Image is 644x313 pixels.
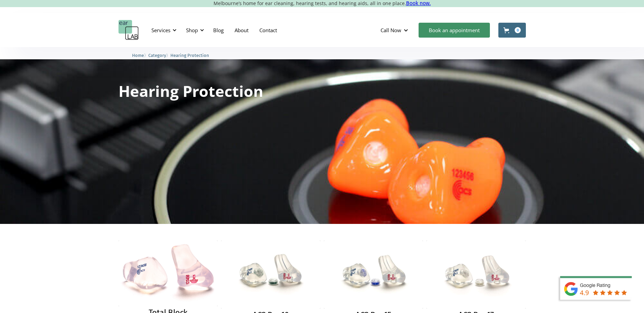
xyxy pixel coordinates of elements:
[118,241,218,306] img: Total Block
[426,241,526,309] img: ACS Pro 17
[132,53,144,58] span: Home
[381,27,401,34] div: Call Now
[186,27,198,34] div: Shop
[182,20,206,40] div: Shop
[118,20,139,40] a: home
[148,53,166,58] span: Category
[221,241,320,309] img: ACS Pro 10
[515,27,521,33] div: 0
[375,20,415,40] div: Call Now
[151,27,170,34] div: Services
[148,52,170,59] li: 〉
[419,23,490,38] a: Book an appointment
[118,83,263,99] h1: Hearing Protection
[170,53,209,58] span: Hearing Protection
[170,52,209,58] a: Hearing Protection
[132,52,148,59] li: 〉
[254,20,282,40] a: Contact
[208,20,229,40] a: Blog
[229,20,254,40] a: About
[498,23,526,38] a: Open cart
[148,52,166,58] a: Category
[132,52,144,58] a: Home
[147,20,179,40] div: Services
[324,241,423,309] img: ACS Pro 15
